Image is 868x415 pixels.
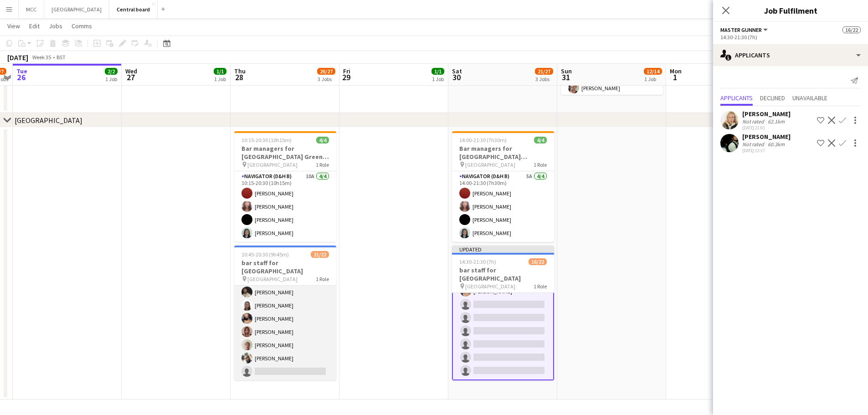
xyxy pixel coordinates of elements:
[842,26,861,33] span: 16/22
[792,95,827,101] span: Unavailable
[452,171,554,242] app-card-role: Navigator (D&H B)5A4/414:00-21:30 (7h30m)[PERSON_NAME][PERSON_NAME][PERSON_NAME][PERSON_NAME]
[247,161,298,168] span: [GEOGRAPHIC_DATA]
[459,137,507,143] span: 14:00-21:30 (7h30m)
[342,72,350,82] span: 29
[560,72,572,82] span: 31
[7,53,28,62] div: [DATE]
[316,161,329,168] span: 1 Role
[720,26,762,33] span: Master Gunner
[452,131,554,242] app-job-card: 14:00-21:30 (7h30m)4/4Bar managers for [GEOGRAPHIC_DATA] [PERSON_NAME] [GEOGRAPHIC_DATA]1 RoleNav...
[534,283,547,290] span: 1 Role
[343,67,350,75] span: Fri
[742,110,791,118] div: [PERSON_NAME]
[30,54,53,61] span: Week 35
[465,283,515,290] span: [GEOGRAPHIC_DATA]
[19,0,44,18] button: MCC
[720,26,769,33] button: Master Gunner
[742,133,791,141] div: [PERSON_NAME]
[316,137,329,143] span: 4/4
[459,258,496,265] span: 14:30-21:30 (7h)
[535,76,553,82] div: 3 Jobs
[234,246,336,380] app-job-card: 10:45-20:30 (9h45m)21/22bar staff for [GEOGRAPHIC_DATA] [GEOGRAPHIC_DATA]1 Role[PERSON_NAME][PERS...
[561,67,572,75] span: Sun
[431,68,444,75] span: 1/1
[766,141,786,148] div: 60.3km
[465,161,515,168] span: [GEOGRAPHIC_DATA]
[529,258,547,265] span: 16/22
[742,118,766,125] div: Not rated
[534,161,547,168] span: 1 Role
[234,144,336,161] h3: Bar managers for [GEOGRAPHIC_DATA] Green King Day
[452,144,554,161] h3: Bar managers for [GEOGRAPHIC_DATA] [PERSON_NAME]
[233,72,246,82] span: 28
[4,20,24,32] a: View
[742,125,791,131] div: [DATE] 21:03
[234,171,336,242] app-card-role: Navigator (D&H B)10A4/410:15-20:30 (10h15m)[PERSON_NAME][PERSON_NAME][PERSON_NAME][PERSON_NAME]
[670,67,682,75] span: Mon
[535,68,553,75] span: 21/27
[742,148,791,154] div: [DATE] 13:37
[29,22,40,30] span: Edit
[16,67,27,75] span: Tue
[214,68,226,75] span: 1/1
[452,246,554,380] app-job-card: Updated14:30-21:30 (7h)16/22bar staff for [GEOGRAPHIC_DATA] [GEOGRAPHIC_DATA]1 Role[PERSON_NAME][...
[234,131,336,242] app-job-card: 10:15-20:30 (10h15m)4/4Bar managers for [GEOGRAPHIC_DATA] Green King Day [GEOGRAPHIC_DATA]1 RoleN...
[644,68,662,75] span: 12/14
[241,251,289,258] span: 10:45-20:30 (9h45m)
[72,22,92,30] span: Comms
[713,5,868,16] h3: Job Fulfilment
[318,76,335,82] div: 3 Jobs
[234,259,336,275] h3: bar staff for [GEOGRAPHIC_DATA]
[720,34,861,41] div: 14:30-21:30 (7h)
[105,76,117,82] div: 1 Job
[317,68,335,75] span: 26/27
[760,95,785,101] span: Declined
[26,20,43,32] a: Edit
[766,118,786,125] div: 62.1km
[451,72,462,82] span: 30
[742,141,766,148] div: Not rated
[234,67,246,75] span: Thu
[125,67,137,75] span: Wed
[316,276,329,282] span: 1 Role
[534,137,547,143] span: 4/4
[311,251,329,258] span: 21/22
[247,276,298,282] span: [GEOGRAPHIC_DATA]
[124,72,137,82] span: 27
[15,116,82,125] div: [GEOGRAPHIC_DATA]
[452,67,462,75] span: Sat
[109,0,158,18] button: Central board
[15,72,27,82] span: 26
[720,95,753,101] span: Applicants
[45,20,66,32] a: Jobs
[214,76,226,82] div: 1 Job
[68,20,96,32] a: Comms
[452,246,554,253] div: Updated
[241,137,292,143] span: 10:15-20:30 (10h15m)
[432,76,444,82] div: 1 Job
[49,22,62,30] span: Jobs
[668,72,682,82] span: 1
[452,266,554,282] h3: bar staff for [GEOGRAPHIC_DATA]
[644,76,662,82] div: 1 Job
[105,68,118,75] span: 2/2
[713,44,868,66] div: Applicants
[56,54,66,61] div: BST
[7,22,20,30] span: View
[44,0,109,18] button: [GEOGRAPHIC_DATA]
